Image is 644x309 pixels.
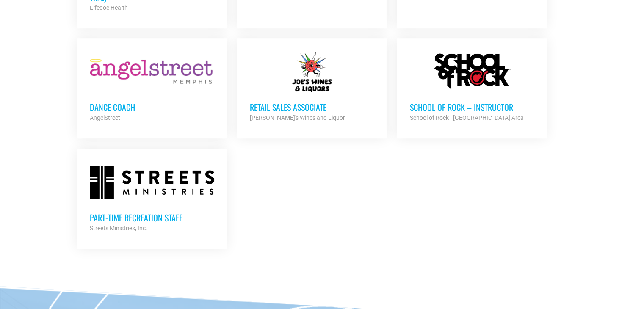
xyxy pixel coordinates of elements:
[77,38,227,135] a: Dance Coach AngelStreet
[90,212,214,223] h3: Part-time Recreation Staff
[90,114,120,121] strong: AngelStreet
[409,114,523,121] strong: School of Rock - [GEOGRAPHIC_DATA] Area
[77,149,227,246] a: Part-time Recreation Staff Streets Ministries, Inc.
[237,38,387,135] a: Retail Sales Associate [PERSON_NAME]'s Wines and Liquor
[409,102,534,113] h3: School of Rock – Instructor
[90,102,214,113] h3: Dance Coach
[250,102,374,113] h3: Retail Sales Associate
[250,114,345,121] strong: [PERSON_NAME]'s Wines and Liquor
[90,225,147,232] strong: Streets Ministries, Inc.
[90,4,128,11] strong: Lifedoc Health
[397,38,547,135] a: School of Rock – Instructor School of Rock - [GEOGRAPHIC_DATA] Area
